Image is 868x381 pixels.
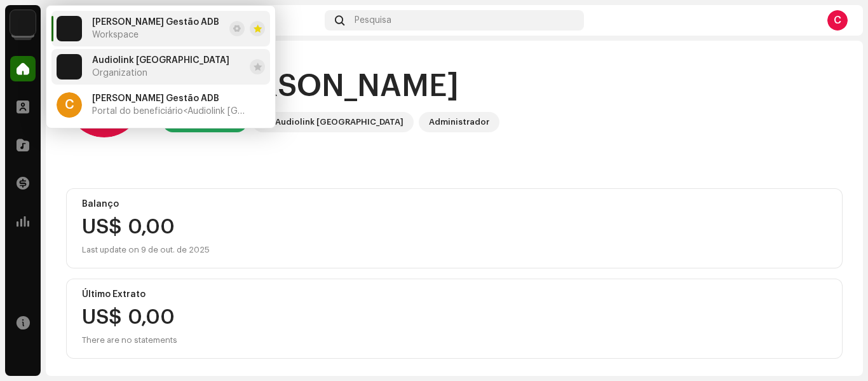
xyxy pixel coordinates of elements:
span: Camilo Kongo Gestão ADB [92,17,219,27]
img: 730b9dfe-18b5-4111-b483-f30b0c182d82 [10,10,36,36]
div: There are no statements [82,333,177,348]
div: C [57,92,82,118]
span: Workspace [92,30,139,40]
span: Pesquisa [355,15,391,25]
span: Organization [92,68,147,78]
div: Audiolink [GEOGRAPHIC_DATA] [275,114,403,130]
div: Last update on 9 de out. de 2025 [82,242,827,258]
re-o-card-value: Último Extrato [66,279,843,359]
img: 730b9dfe-18b5-4111-b483-f30b0c182d82 [57,16,82,41]
span: Camilo Kongo Gestão ADB [92,94,219,104]
div: Balanço [82,199,827,209]
img: 730b9dfe-18b5-4111-b483-f30b0c182d82 [57,54,82,80]
re-o-card-value: Balanço [66,188,843,268]
span: Audiolink Brasil [92,55,229,66]
span: <Audiolink [GEOGRAPHIC_DATA]> [183,107,320,116]
div: C [827,10,848,31]
div: Último Extrato [82,289,827,300]
div: Administrador [429,114,489,130]
span: Portal do beneficiário <Audiolink Brasil> [92,106,245,116]
div: Hi, [PERSON_NAME] [163,66,499,107]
